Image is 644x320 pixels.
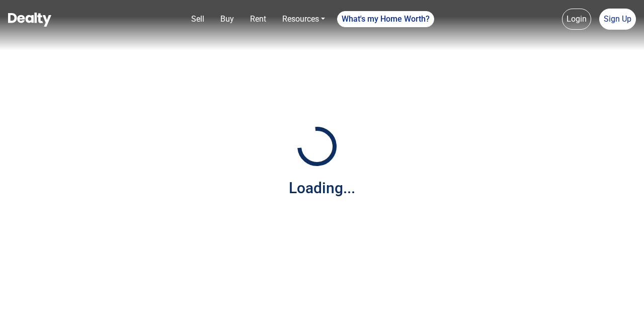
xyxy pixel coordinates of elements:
[278,9,329,29] a: Resources
[8,13,51,27] img: Dealty - Buy, Sell & Rent Homes
[187,9,208,29] a: Sell
[292,121,342,172] img: Loading
[246,9,270,29] a: Rent
[216,9,238,29] a: Buy
[337,11,434,27] a: What's my Home Worth?
[289,177,355,199] div: Loading...
[562,9,591,30] a: Login
[599,9,636,30] a: Sign Up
